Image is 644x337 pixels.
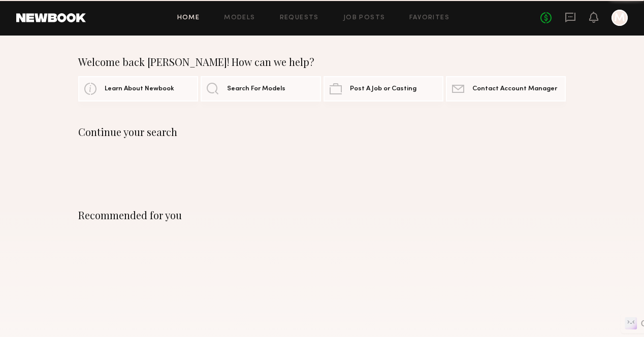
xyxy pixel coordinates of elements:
a: Learn About Newbook [78,76,198,102]
div: Continue your search [78,126,566,138]
a: Post A Job or Casting [324,76,443,102]
span: Contact Account Manager [472,86,557,92]
div: Welcome back [PERSON_NAME]! How can we help? [78,56,566,68]
a: Job Posts [343,15,385,21]
div: Recommended for you [78,209,566,221]
span: Search For Models [227,86,285,92]
a: Favorites [409,15,449,21]
a: Requests [280,15,319,21]
a: Models [224,15,255,21]
a: Search For Models [201,76,320,102]
a: Contact Account Manager [446,76,566,102]
a: Home [177,15,200,21]
span: Post A Job or Casting [350,86,416,92]
span: Learn About Newbook [105,86,174,92]
a: M [611,10,628,26]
